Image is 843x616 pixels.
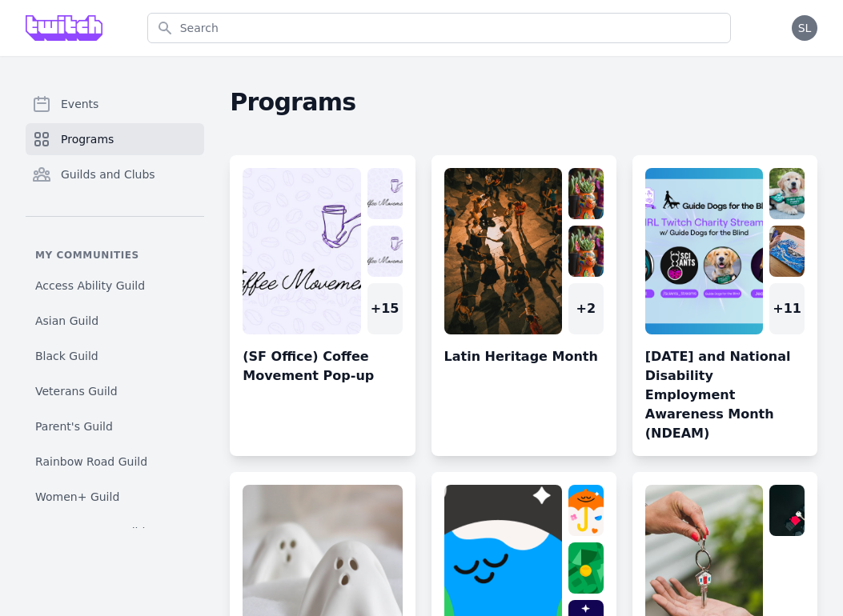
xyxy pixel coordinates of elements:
span: Programs [61,131,114,147]
button: SL [792,15,817,41]
a: Veterans Guild [26,377,204,406]
span: Veterans Guild [35,383,118,399]
span: Guilds and Clubs [61,166,155,182]
nav: Sidebar [26,88,204,528]
a: Parent's Guild [26,412,204,441]
p: My communities [26,249,204,262]
span: Access Ability Guild [35,278,145,294]
span: Women+ Guild [35,489,119,505]
a: Women+ Guild [26,482,204,511]
span: SL [798,22,812,34]
a: Programs [26,123,204,155]
a: Rainbow Road Guild [26,447,204,476]
a: Somos LatAm Guild [26,518,204,546]
span: Parent's Guild [35,418,113,434]
a: Events [26,88,204,120]
a: Black Guild [26,342,204,370]
input: Search [147,13,731,43]
span: Somos LatAm Guild [35,524,145,540]
span: Rainbow Road Guild [35,454,147,470]
h2: Programs [230,88,817,117]
span: Asian Guild [35,313,98,329]
a: Access Ability Guild [26,271,204,300]
img: Grove [26,15,102,41]
a: Guilds and Clubs [26,158,204,190]
a: Asian Guild [26,306,204,335]
span: Black Guild [35,348,98,364]
span: Events [61,96,98,112]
